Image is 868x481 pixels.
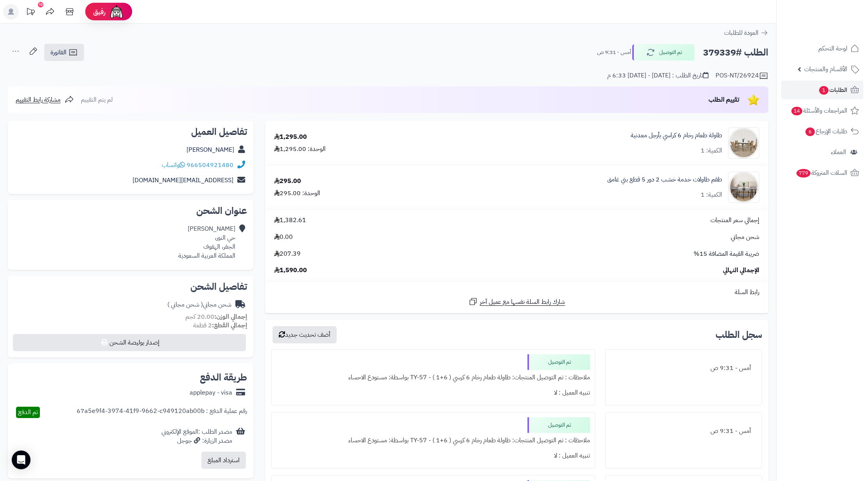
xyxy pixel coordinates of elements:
[109,4,124,20] img: ai-face.png
[276,448,590,463] div: تنبيه العميل : لا
[781,101,863,120] a: المراجعات والأسئلة14
[724,28,759,38] span: العودة للطلبات
[781,143,863,162] a: العملاء
[167,300,203,309] span: ( شحن مجاني )
[185,312,247,321] small: 20.00 كجم
[796,169,811,178] span: 779
[632,44,695,61] button: تم التوصيل
[274,189,320,198] div: الوحدة: 295.00
[805,127,815,136] span: 6
[14,206,247,215] h2: عنوان الشحن
[710,216,759,225] span: إجمالي سعر المنتجات
[716,330,762,339] h3: سجل الطلب
[193,321,247,330] small: 2 قطعة
[44,44,84,61] a: الفاتورة
[273,326,337,343] button: أضف تحديث جديد
[93,7,106,16] span: رفيق
[276,370,590,385] div: ملاحظات : تم التوصيل المنتجات: طاولة طعام رخام 6 كرسي ( 6+1 ) - TY-57 بواسطة: مستودع الاحساء
[701,146,722,155] div: الكمية: 1
[631,131,722,140] a: طاولة طعام رخام 6 كراسي بأرجل معدنية
[716,71,768,81] div: POS-NT/26924
[21,4,40,22] a: تحديثات المنصة
[781,163,863,182] a: السلات المتروكة779
[18,407,38,417] span: تم الدفع
[274,266,307,275] span: 1,590.00
[819,86,829,95] span: 1
[14,127,247,136] h2: تفاصيل العميل
[162,160,185,170] a: واتساب
[791,107,802,115] span: 14
[731,233,759,242] span: شحن مجاني
[728,127,759,159] img: 1752663785-1-90x90.jpg
[274,216,306,225] span: 1,382.61
[14,282,247,291] h2: تفاصيل الشحن
[133,176,233,185] a: [EMAIL_ADDRESS][DOMAIN_NAME]
[724,28,768,38] a: العودة للطلبات
[728,172,759,203] img: 1756383871-1-90x90.jpg
[480,298,565,307] span: شارك رابط السلة نفسها مع عميل آخر
[190,388,232,397] div: applepay - visa
[212,321,247,330] strong: إجمالي القطع:
[38,2,43,7] div: 10
[276,385,590,400] div: تنبيه العميل : لا
[16,95,74,104] a: مشاركة رابط التقييم
[274,145,326,154] div: الوحدة: 1,295.00
[818,43,847,54] span: لوحة التحكم
[200,373,247,382] h2: طريقة الدفع
[274,177,301,186] div: 295.00
[815,22,861,38] img: logo-2.png
[167,300,231,309] div: شحن مجاني
[610,424,757,439] div: أمس - 9:31 ص
[723,266,759,275] span: الإجمالي النهائي
[161,436,232,445] div: مصدر الزيارة: جوجل
[187,145,234,154] a: [PERSON_NAME]
[268,288,765,297] div: رابط السلة
[16,95,61,104] span: مشاركة رابط التقييم
[607,175,722,184] a: طقم طاولات خدمة خشب 2 دور 5 قطع بني غامق
[77,407,247,418] div: رقم عملية الدفع : 67a5e9f4-3974-41f9-9662-c949120ab00b
[791,105,847,116] span: المراجعات والأسئلة
[694,249,759,258] span: ضريبة القيمة المضافة 15%
[276,433,590,448] div: ملاحظات : تم التوصيل المنتجات: طاولة طعام رخام 6 كرسي ( 6+1 ) - TY-57 بواسطة: مستودع الاحساء
[468,297,565,307] a: شارك رابط السلة نفسها مع عميل آخر
[610,361,757,376] div: أمس - 9:31 ص
[178,224,235,260] div: [PERSON_NAME] حي النور، الجفر، الهفوف المملكة العربية السعودية
[13,334,246,351] button: إصدار بوليصة الشحن
[81,95,113,104] span: لم يتم التقييم
[187,160,233,170] a: 966504921480
[805,126,847,137] span: طلبات الإرجاع
[818,84,847,95] span: الطلبات
[50,48,66,57] span: الفاتورة
[607,71,708,80] div: تاريخ الطلب : [DATE] - [DATE] 6:33 م
[701,190,722,199] div: الكمية: 1
[804,64,847,75] span: الأقسام والمنتجات
[274,249,301,258] span: 207.39
[12,450,30,469] div: Open Intercom Messenger
[214,312,247,321] strong: إجمالي الوزن:
[831,147,846,158] span: العملاء
[781,81,863,99] a: الطلبات1
[781,39,863,58] a: لوحة التحكم
[527,417,590,433] div: تم التوصيل
[781,122,863,141] a: طلبات الإرجاع6
[708,95,739,104] span: تقييم الطلب
[274,233,293,242] span: 0.00
[161,427,232,445] div: مصدر الطلب :الموقع الإلكتروني
[597,48,631,56] small: أمس - 9:31 ص
[796,167,847,178] span: السلات المتروكة
[703,45,768,61] h2: الطلب #379339
[527,354,590,370] div: تم التوصيل
[274,133,307,142] div: 1,295.00
[201,452,246,469] button: استرداد المبلغ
